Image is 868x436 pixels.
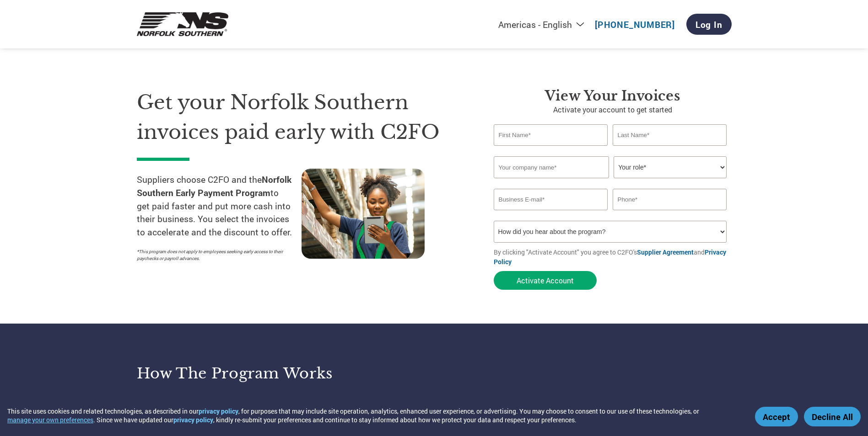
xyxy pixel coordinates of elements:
[494,88,732,104] h3: View Your Invoices
[494,156,609,178] input: Your company name*
[755,407,798,426] button: Accept
[494,179,727,185] div: Invalid company name or company name is too long
[494,124,608,146] input: First Name*
[494,147,608,153] div: Invalid first name or first name is too long
[173,415,213,424] a: privacy policy
[302,169,425,259] img: supply chain worker
[686,14,732,35] a: Log In
[137,173,302,239] p: Suppliers choose C2FO and the to get paid faster and put more cash into their business. You selec...
[494,248,726,266] a: Privacy Policy
[613,124,727,146] input: Last Name*
[595,19,675,30] a: [PHONE_NUMBER]
[637,248,694,256] a: Supplier Agreement
[494,247,732,266] p: By clicking "Activate Account" you agree to C2FO's and
[137,12,228,37] img: Norfolk Southern
[137,248,292,262] p: *This program does not apply to employees seeking early access to their paychecks or payroll adva...
[7,415,93,424] button: manage your own preferences
[613,211,727,217] div: Inavlid Phone Number
[494,189,608,210] input: Invalid Email format
[614,156,727,178] select: Title/Role
[137,174,291,198] strong: Norfolk Southern Early Payment Program
[613,147,727,153] div: Invalid last name or last name is too long
[494,211,608,217] div: Inavlid Email Address
[137,364,423,383] h3: How the program works
[494,104,732,115] p: Activate your account to get started
[137,88,466,147] h1: Get your Norfolk Southern invoices paid early with C2FO
[494,271,597,290] button: Activate Account
[199,407,238,415] a: privacy policy
[7,407,742,424] div: This site uses cookies and related technologies, as described in our , for purposes that may incl...
[613,189,727,210] input: Phone*
[804,407,861,426] button: Decline All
